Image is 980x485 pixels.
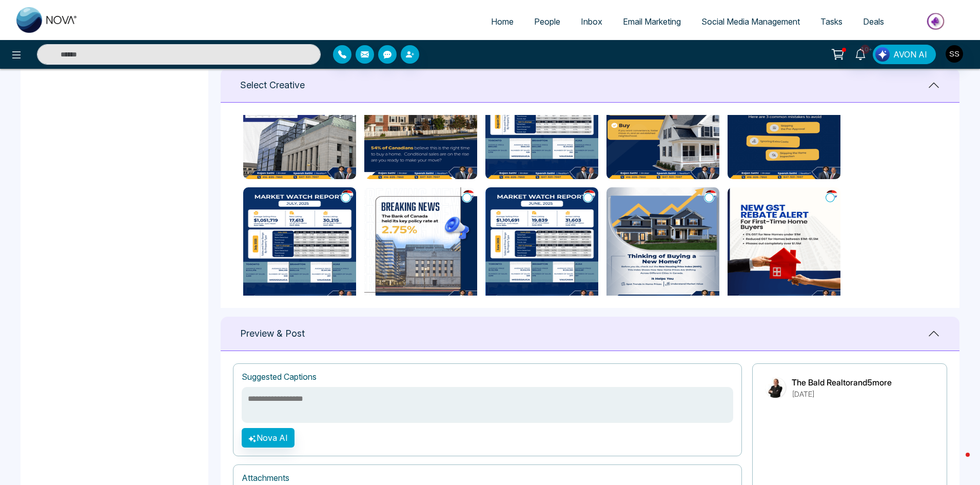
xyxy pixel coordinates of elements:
[240,80,305,91] h1: Select Creative
[485,187,598,303] img: June Market Report.png
[491,16,514,27] span: Home
[16,7,78,33] img: Nova CRM Logo
[364,64,477,179] img: Fall Market Insights (27).png
[243,64,356,179] img: The first rate cut since March (27).png
[524,12,571,31] a: People
[728,64,840,179] img: Buying your first home Dont make these rookie mistakes (21).png
[873,45,936,64] button: AVON AI
[623,16,681,27] span: Email Marketing
[893,48,927,61] span: AVON AI
[728,187,840,303] img: GST Rebate for First Time Home Buyers.png
[613,12,691,31] a: Email Marketing
[899,10,974,33] img: Market-place.gif
[364,187,477,303] img: Bank of Canada Interest Rate Held Steady.png
[701,16,800,27] span: Social Media Management
[848,45,873,63] a: 10+
[853,12,894,31] a: Deals
[810,12,853,31] a: Tasks
[765,377,786,398] img: The Bald Realtor
[481,12,524,31] a: Home
[242,372,317,382] h1: Suggested Captions
[792,376,892,389] p: The Bald Realtor and 5 more
[240,328,305,339] h1: Preview & Post
[820,16,842,27] span: Tasks
[242,473,733,483] h1: Attachments
[243,187,356,303] img: Market Report July Trends (21).png
[946,45,963,63] img: User Avatar
[691,12,810,31] a: Social Media Management
[571,12,613,31] a: Inbox
[860,45,870,54] span: 10+
[581,16,602,27] span: Inbox
[242,428,295,448] button: Nova AI
[485,64,598,179] img: August Market Watch Report is in (28).png
[534,16,560,27] span: People
[875,47,890,62] img: Lead Flow
[606,187,719,303] img: New Housing Price Index.png
[945,450,970,475] iframe: Intercom live chat
[863,16,884,27] span: Deals
[606,64,719,179] img: Building vs Buying Whats the Right Choice for You (27).png
[792,389,892,399] p: [DATE]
